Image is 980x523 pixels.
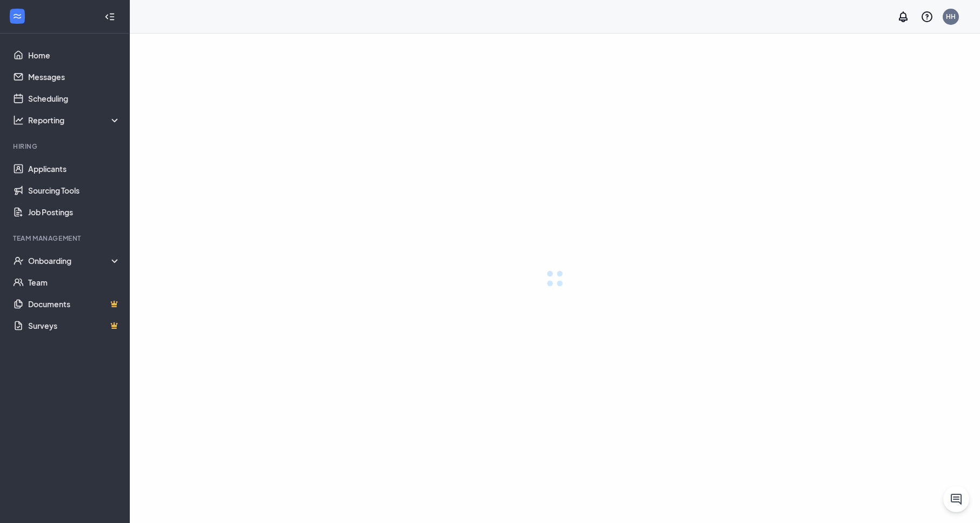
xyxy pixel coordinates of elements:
[897,10,910,23] svg: Notifications
[943,486,969,512] button: ChatActive
[13,255,24,266] svg: UserCheck
[28,88,121,109] a: Scheduling
[28,66,121,88] a: Messages
[13,115,24,125] svg: Analysis
[921,10,933,23] svg: QuestionInfo
[13,234,118,243] div: Team Management
[28,293,121,315] a: DocumentsCrown
[28,44,121,66] a: Home
[28,255,121,266] div: Onboarding
[946,12,956,21] div: HH
[28,158,121,180] a: Applicants
[28,272,121,293] a: Team
[13,142,118,151] div: Hiring
[28,201,121,223] a: Job Postings
[12,11,23,22] svg: WorkstreamLogo
[28,115,121,125] div: Reporting
[950,493,963,506] svg: ChatActive
[28,315,121,336] a: SurveysCrown
[28,180,121,201] a: Sourcing Tools
[104,11,115,22] svg: Collapse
